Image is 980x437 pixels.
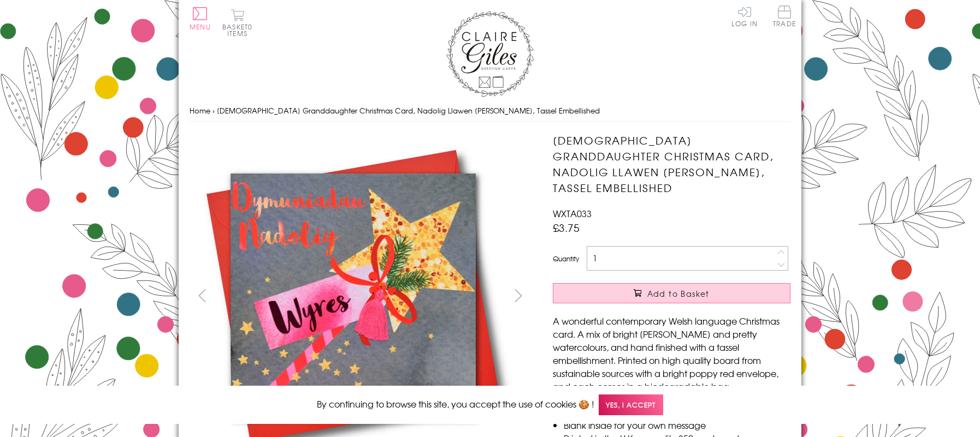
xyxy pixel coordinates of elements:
p: A wonderful contemporary Welsh language Christmas card. A mix of bright [PERSON_NAME] and pretty ... [553,314,790,393]
button: Menu [190,7,211,30]
span: Add to Basket [647,288,710,299]
nav: breadcrumbs [190,100,790,122]
span: Trade [773,5,796,27]
label: Quantity [553,254,579,264]
a: Home [190,105,210,116]
span: [DEMOGRAPHIC_DATA] Granddaughter Christmas Card, Nadolig Llawen [PERSON_NAME], Tassel Embellished [217,105,600,116]
span: £3.75 [553,220,580,235]
button: Add to Basket [553,283,790,303]
span: 0 items [227,22,252,38]
span: Yes, I accept [599,394,663,416]
a: Log In [731,5,758,27]
span: Menu [190,22,211,32]
button: prev [190,283,214,308]
h1: [DEMOGRAPHIC_DATA] Granddaughter Christmas Card, Nadolig Llawen [PERSON_NAME], Tassel Embellished [553,133,790,195]
button: Basket0 items [222,9,252,37]
img: Claire Giles Greetings Cards [446,11,534,97]
button: next [506,283,531,308]
span: › [212,105,215,116]
a: Trade [773,5,796,29]
li: Blank inside for your own message [564,418,790,432]
span: WXTA033 [553,207,592,220]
